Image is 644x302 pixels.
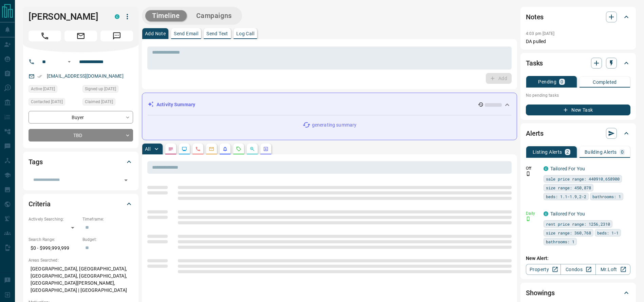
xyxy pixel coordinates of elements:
svg: Requests [236,146,241,152]
h2: Tasks [526,58,543,69]
div: TBD [29,129,133,141]
span: Signed up [DATE] [85,86,116,92]
h1: [PERSON_NAME] [29,11,105,22]
button: Campaigns [189,10,239,21]
svg: Push Notification Only [526,171,531,176]
p: New Alert: [526,255,630,262]
div: Tue Sep 09 2025 [82,98,133,108]
a: Condos [560,264,595,275]
p: Listing Alerts [533,150,562,154]
p: 4:03 pm [DATE] [526,31,555,36]
svg: Opportunities [250,146,255,152]
p: Add Note [145,31,166,36]
p: Activity Summary [157,101,195,108]
p: DA pulled [526,38,630,45]
p: [GEOGRAPHIC_DATA], [GEOGRAPHIC_DATA], [GEOGRAPHIC_DATA], [GEOGRAPHIC_DATA], [GEOGRAPHIC_DATA][PER... [29,263,133,296]
svg: Agent Actions [263,146,269,152]
p: Areas Searched: [29,257,133,263]
span: Call [29,31,61,41]
svg: Lead Browsing Activity [182,146,187,152]
button: Timeline [145,10,187,21]
p: generating summary [312,121,356,129]
span: size range: 450,878 [546,184,591,191]
h2: Criteria [29,199,51,209]
h2: Tags [29,156,42,167]
a: Property [526,264,561,275]
div: condos.ca [115,14,119,19]
p: Send Email [174,31,198,36]
svg: Calls [195,146,201,152]
p: 0 [560,79,563,84]
span: Active [DATE] [31,86,55,92]
p: Pending [538,79,556,84]
a: Tailored For You [550,211,585,216]
p: Completed [593,80,617,84]
button: New Task [526,105,630,115]
svg: Email Verified [37,74,42,79]
a: Tailored For You [550,166,585,171]
p: Daily [526,210,539,216]
p: $0 - $999,999,999 [29,243,79,254]
p: Actively Searching: [29,216,79,222]
div: Tue Sep 09 2025 [29,85,79,95]
button: Open [121,175,131,185]
p: Building Alerts [585,150,617,154]
span: rent price range: 1256,2310 [546,221,610,227]
svg: Listing Alerts [222,146,228,152]
span: bathrooms: 1 [592,193,621,200]
div: Notes [526,9,630,25]
span: Message [100,31,133,41]
span: bathrooms: 1 [546,238,574,245]
div: Buyer [29,111,133,124]
span: beds: 1.1-1.9,2-2 [546,193,586,200]
p: 2 [566,150,569,154]
p: Off [526,165,539,171]
p: Search Range: [29,237,79,243]
p: All [145,147,150,151]
div: Tue Sep 09 2025 [29,98,79,108]
span: Claimed [DATE] [85,98,113,105]
button: Open [65,58,73,66]
div: Showings [526,285,630,301]
p: Budget: [82,237,133,243]
div: Criteria [29,196,133,212]
a: [EMAIL_ADDRESS][DOMAIN_NAME] [47,73,124,79]
span: size range: 360,768 [546,229,591,236]
span: beds: 1-1 [597,229,619,236]
p: No pending tasks [526,90,630,100]
h2: Notes [526,12,544,22]
div: Alerts [526,125,630,141]
div: Tasks [526,55,630,71]
h2: Showings [526,287,555,298]
span: Email [65,31,97,41]
p: 0 [621,150,624,154]
p: Log Call [236,31,254,36]
div: Tags [29,154,133,170]
p: Send Text [206,31,228,36]
div: condos.ca [544,211,548,216]
h2: Alerts [526,128,544,139]
div: Activity Summary [148,98,511,111]
a: Mr.Loft [595,264,630,275]
svg: Notes [168,146,173,152]
p: Timeframe: [82,216,133,222]
span: Contacted [DATE] [31,98,63,105]
svg: Emails [209,146,214,152]
div: condos.ca [544,166,548,171]
svg: Push Notification Only [526,216,531,221]
div: Sun Apr 04 2021 [82,85,133,95]
span: sale price range: 440910,658900 [546,175,620,182]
